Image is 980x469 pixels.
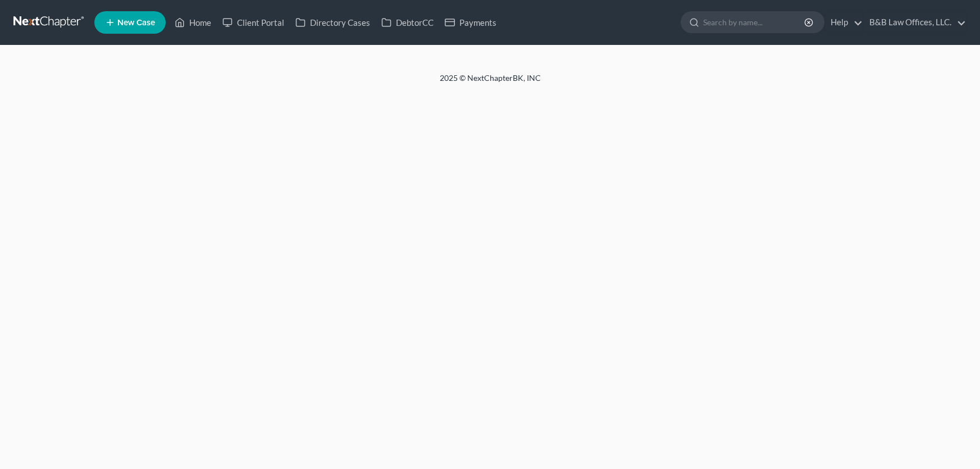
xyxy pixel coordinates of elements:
a: Help [825,12,863,33]
span: New Case [117,19,155,27]
div: 2025 © NextChapterBK, INC [170,72,810,93]
a: Directory Cases [290,12,376,33]
a: B&B Law Offices, LLC. [864,12,966,33]
a: Client Portal [217,12,290,33]
a: Home [169,12,217,33]
input: Search by name... [703,12,806,33]
a: DebtorCC [376,12,439,33]
a: Payments [439,12,502,33]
